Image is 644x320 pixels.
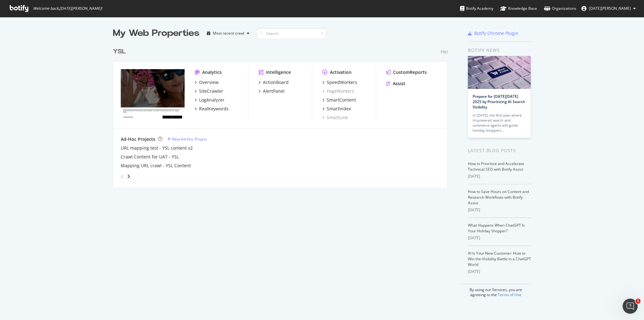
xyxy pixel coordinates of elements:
div: By using our Services, you are agreeing to the [460,284,531,297]
div: CustomReports [393,69,427,75]
div: Botify Chrome Plugin [474,30,519,36]
div: YSL [113,47,126,56]
div: Intelligence [266,69,291,75]
a: YSL [113,47,128,56]
a: RealKeywords [195,106,229,112]
input: Search [257,28,326,39]
div: SiteCrawler [199,88,223,94]
img: Prepare for Black Friday 2025 by Prioritizing AI Search Visibility [468,56,531,89]
img: www.ysl.com [121,69,185,120]
a: SmartContent [322,97,356,103]
a: Terms of Use [498,292,521,297]
div: Knowledge Base [500,5,537,12]
span: Lucia Orrù [589,6,631,11]
div: [DATE] [468,235,531,241]
button: [DATE][PERSON_NAME] [576,3,641,14]
div: [DATE] [468,207,531,213]
span: Welcome back, [DATE][PERSON_NAME] ! [33,6,102,11]
a: Prepare for [DATE][DATE] 2025 by Prioritizing AI Search Visibility [473,94,525,110]
a: URL mapping test - YSL content v2 [121,145,193,151]
div: Pro [441,49,448,55]
div: LogAnalyzer [199,97,225,103]
div: Assist [393,80,405,87]
a: What Happens When ChatGPT Is Your Holiday Shopper? [468,223,525,234]
button: Most recent crawl [204,28,252,38]
a: Mapping URL crawl - YSL Content [121,163,191,169]
div: angle-right [126,173,131,179]
a: SiteCrawler [195,88,223,94]
div: Activation [330,69,352,75]
div: grid [113,40,453,187]
div: Most recent crawl [213,31,244,35]
a: SpeedWorkers [322,79,357,86]
div: SmartIndex [327,106,351,112]
div: Overview [199,79,219,86]
a: LogAnalyzer [195,97,225,103]
a: Overview [195,79,219,86]
a: CustomReports [386,69,427,75]
div: In [DATE], the first year where AI-powered search and commerce agents will guide holiday shoppers… [473,113,526,133]
div: RealKeywords [199,106,229,112]
a: AlertPanel [258,88,285,94]
div: SmartContent [327,97,356,103]
a: Crawl Content for UAT - YSL [121,154,179,160]
div: Organizations [544,5,576,12]
div: Botify news [468,47,531,54]
div: [DATE] [468,174,531,179]
div: SpeedWorkers [327,79,357,86]
div: Ad-Hoc Projects [121,136,155,142]
span: 1 [636,299,641,304]
a: Assist [386,80,405,87]
a: New Ad-Hoc Project [167,136,207,142]
div: Botify Academy [460,5,493,12]
div: My Web Properties [113,27,199,40]
a: ActionBoard [258,79,289,86]
div: ActionBoard [263,79,289,86]
div: Latest Blog Posts [468,147,531,154]
a: PageWorkers [322,88,354,94]
a: SmartIndex [322,106,351,112]
div: angle-left [118,171,126,181]
a: SmartLink [322,114,348,121]
iframe: Intercom live chat [623,299,638,314]
a: Botify Chrome Plugin [468,30,519,36]
div: Analytics [202,69,222,75]
a: AI Is Your New Customer: How to Win the Visibility Battle in a ChatGPT World [468,251,531,267]
div: AlertPanel [263,88,285,94]
a: How to Save Hours on Content and Research Workflows with Botify Assist [468,189,529,206]
a: How to Prioritize and Accelerate Technical SEO with Botify Assist [468,161,524,172]
div: New Ad-Hoc Project [172,136,207,142]
div: [DATE] [468,269,531,274]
